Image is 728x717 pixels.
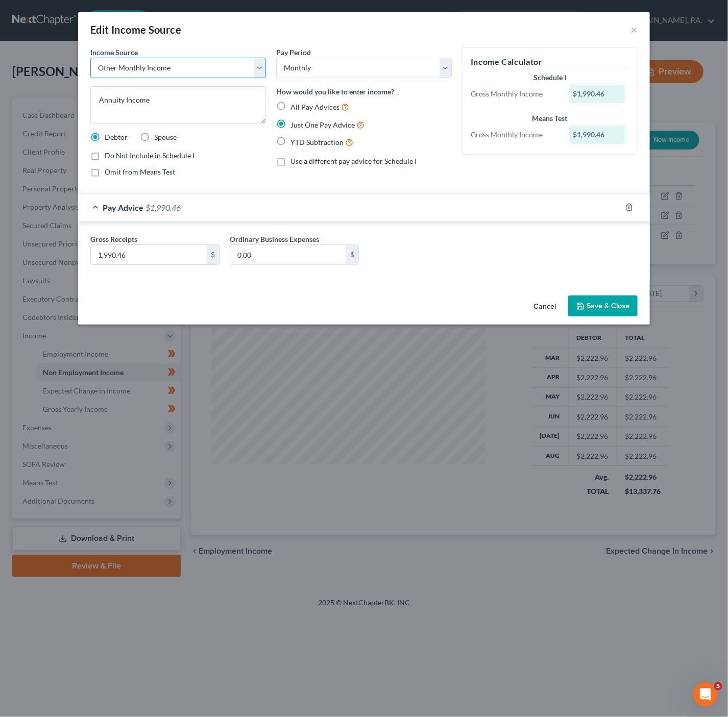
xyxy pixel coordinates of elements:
[103,203,143,212] span: Pay Advice
[466,89,564,99] div: Gross Monthly Income
[568,295,638,317] button: Save & Close
[290,103,339,111] span: All Pay Advices
[290,157,417,165] span: Use a different pay advice for Schedule I
[145,203,181,212] span: $1,990.46
[90,22,181,37] div: Edit Income Source
[525,296,564,317] button: Cancel
[105,151,195,160] span: Do Not Include in Schedule I
[714,682,722,690] span: 5
[290,138,344,146] span: YTD Subtraction
[569,85,625,103] div: $1,990.46
[207,245,219,264] div: $
[466,130,564,140] div: Gross Monthly Income
[90,48,138,57] span: Income Source
[105,133,128,141] span: Debtor
[91,245,207,264] input: 0.00
[230,245,346,264] input: 0.00
[693,682,718,707] iframe: Intercom live chat
[346,245,358,264] div: $
[290,120,355,129] span: Just One Pay Advice
[90,234,137,244] label: Gross Receipts
[471,56,629,68] h5: Income Calculator
[276,47,311,58] label: Pay Period
[276,86,394,97] label: How would you like to enter income?
[630,23,638,36] button: ×
[105,167,175,176] span: Omit from Means Test
[471,113,629,123] div: Means Test
[569,126,625,144] div: $1,990.46
[230,234,319,244] label: Ordinary Business Expenses
[471,72,629,83] div: Schedule I
[154,133,177,141] span: Spouse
